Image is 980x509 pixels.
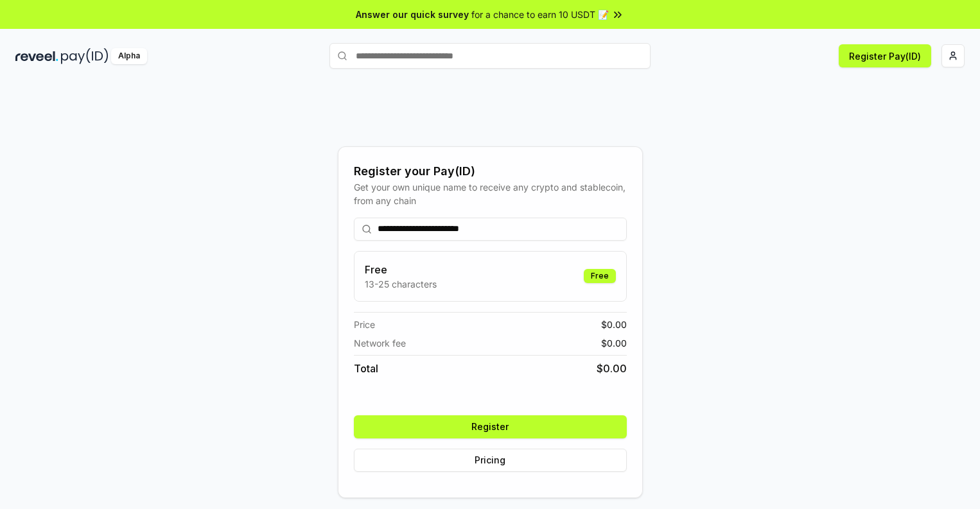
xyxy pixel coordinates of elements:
[111,48,147,64] div: Alpha
[354,180,627,207] div: Get your own unique name to receive any crypto and stablecoin, from any chain
[354,415,627,438] button: Register
[601,336,627,350] span: $ 0.00
[354,336,406,350] span: Network fee
[61,48,109,64] img: pay_id
[584,269,616,283] div: Free
[365,262,437,277] h3: Free
[597,361,627,376] span: $ 0.00
[601,318,627,331] span: $ 0.00
[354,449,627,472] button: Pricing
[15,48,58,64] img: reveel_dark
[471,8,609,21] span: for a chance to earn 10 USDT 📝
[354,162,627,180] div: Register your Pay(ID)
[365,277,437,291] p: 13-25 characters
[839,44,931,67] button: Register Pay(ID)
[356,8,469,21] span: Answer our quick survey
[354,318,375,331] span: Price
[354,361,378,376] span: Total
